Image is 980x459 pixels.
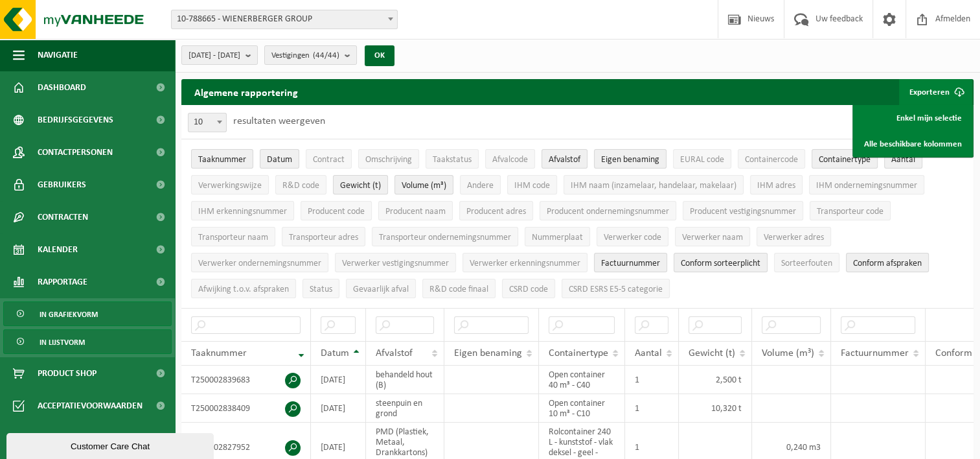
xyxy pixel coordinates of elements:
span: Datum [321,348,349,359]
button: Producent adresProducent adres: Activate to sort [459,201,533,220]
span: Afvalstof [376,348,413,359]
button: AndereAndere: Activate to sort [460,175,501,194]
span: Volume (m³) [762,348,814,359]
button: SorteerfoutenSorteerfouten: Activate to sort [774,253,839,272]
span: CSRD ESRS E5-5 categorie [569,285,663,294]
h2: Algemene rapportering [181,79,311,105]
button: DatumDatum: Activate to sort [260,149,299,169]
button: CSRD ESRS E5-5 categorieCSRD ESRS E5-5 categorie: Activate to sort [562,279,670,298]
span: Contract [313,155,345,165]
span: Transporteur naam [198,233,268,242]
button: TaakstatusTaakstatus: Activate to sort [426,149,479,169]
button: Vestigingen(44/44) [264,45,357,65]
span: R&D code [282,181,319,191]
button: Afwijking t.o.v. afsprakenAfwijking t.o.v. afspraken: Activate to sort [191,279,296,298]
count: (44/44) [313,51,339,60]
span: Gewicht (t) [689,348,735,359]
span: Containercode [745,155,798,165]
button: Transporteur ondernemingsnummerTransporteur ondernemingsnummer : Activate to sort [372,227,518,246]
span: Gewicht (t) [340,181,381,191]
span: 10-788665 - WIENERBERGER GROUP [172,10,397,29]
td: steenpuin en grond [366,394,444,423]
span: Producent adres [466,207,526,217]
td: behandeld hout (B) [366,366,444,394]
span: Verwerker adres [764,233,824,242]
a: Enkel mijn selectie [854,105,972,131]
span: IHM naam (inzamelaar, handelaar, makelaar) [571,181,736,191]
td: 10,320 t [679,394,752,423]
button: Producent codeProducent code: Activate to sort [301,201,372,220]
span: Acceptatievoorwaarden [38,390,142,422]
button: Transporteur codeTransporteur code: Activate to sort [810,201,891,220]
button: ContainercodeContainercode: Activate to sort [738,149,805,169]
button: AfvalstofAfvalstof: Activate to sort [541,149,587,169]
a: In grafiekvorm [3,301,172,326]
button: Producent ondernemingsnummerProducent ondernemingsnummer: Activate to sort [540,201,676,220]
span: Kalender [38,233,78,266]
span: Sorteerfouten [781,259,832,268]
span: 10 [188,113,227,132]
span: Containertype [549,348,608,359]
button: FactuurnummerFactuurnummer: Activate to sort [594,253,667,272]
span: Vestigingen [271,46,339,65]
button: R&D codeR&amp;D code: Activate to sort [275,175,326,194]
td: T250002838409 [181,394,311,423]
span: 10 [188,113,226,132]
span: EURAL code [680,155,724,165]
span: Verwerker code [604,233,661,242]
button: Verwerker vestigingsnummerVerwerker vestigingsnummer: Activate to sort [335,253,456,272]
button: IHM adresIHM adres: Activate to sort [750,175,803,194]
a: Alle beschikbare kolommen [854,131,972,157]
button: NummerplaatNummerplaat: Activate to sort [525,227,590,246]
span: IHM ondernemingsnummer [816,181,917,191]
span: Factuurnummer [841,348,909,359]
button: Verwerker erkenningsnummerVerwerker erkenningsnummer: Activate to sort [462,253,587,272]
td: 1 [625,366,679,394]
span: Producent naam [385,207,446,217]
button: Volume (m³)Volume (m³): Activate to sort [394,175,453,194]
span: IHM erkenningsnummer [198,207,287,217]
button: VerwerkingswijzeVerwerkingswijze: Activate to sort [191,175,269,194]
span: Nummerplaat [532,233,583,242]
span: Verwerker erkenningsnummer [470,259,580,268]
span: Verwerker naam [682,233,743,242]
span: Transporteur ondernemingsnummer [379,233,511,242]
span: Gevaarlijk afval [353,285,409,294]
button: Verwerker ondernemingsnummerVerwerker ondernemingsnummer: Activate to sort [191,253,328,272]
td: 1 [625,394,679,423]
button: Producent naamProducent naam: Activate to sort [378,201,453,220]
button: IHM ondernemingsnummerIHM ondernemingsnummer: Activate to sort [809,175,924,194]
button: AfvalcodeAfvalcode: Activate to sort [485,149,535,169]
button: Eigen benamingEigen benaming: Activate to sort [594,149,667,169]
span: [DATE] - [DATE] [188,46,240,65]
span: Contracten [38,201,88,233]
button: ContainertypeContainertype: Activate to sort [812,149,878,169]
td: [DATE] [311,366,366,394]
span: Afvalcode [492,155,528,165]
button: AantalAantal: Activate to sort [884,149,922,169]
button: StatusStatus: Activate to sort [302,279,339,298]
span: IHM code [514,181,550,191]
button: [DATE] - [DATE] [181,45,258,65]
button: Verwerker naamVerwerker naam: Activate to sort [675,227,750,246]
span: 10-788665 - WIENERBERGER GROUP [171,10,398,29]
button: Transporteur naamTransporteur naam: Activate to sort [191,227,275,246]
span: CSRD code [509,285,548,294]
span: R&D code finaal [429,285,488,294]
span: Transporteur adres [289,233,358,242]
td: Open container 10 m³ - C10 [539,394,625,423]
span: Dashboard [38,71,86,104]
span: Taakstatus [433,155,472,165]
span: Andere [467,181,494,191]
span: Transporteur code [817,207,883,217]
label: resultaten weergeven [233,116,325,126]
span: Gebruikers [38,169,86,201]
span: Containertype [819,155,871,165]
iframe: chat widget [6,430,216,459]
span: Omschrijving [365,155,412,165]
span: Taaknummer [191,348,247,359]
button: Exporteren [899,79,972,105]
button: OmschrijvingOmschrijving: Activate to sort [358,149,419,169]
span: Conform sorteerplicht [681,259,760,268]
